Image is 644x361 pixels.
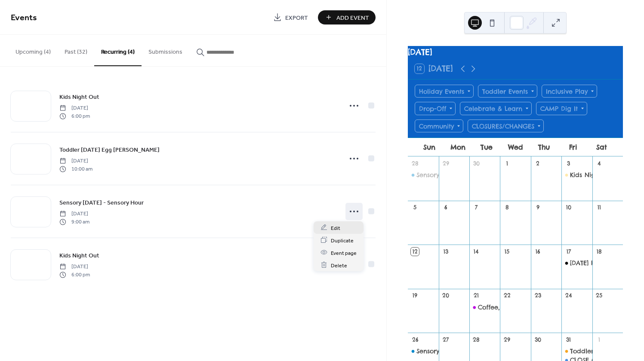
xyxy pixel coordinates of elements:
[564,292,572,300] div: 24
[444,138,472,156] div: Mon
[267,10,314,24] a: Export
[472,204,480,211] div: 7
[561,259,592,267] div: HALLOWEEN PARTY - Kids Night Out (4 years+)
[59,210,89,218] span: [DATE]
[472,336,480,343] div: 28
[411,336,419,343] div: 26
[59,112,90,120] span: 6:00 pm
[472,160,480,168] div: 30
[501,138,530,156] div: Wed
[142,35,189,65] button: Submissions
[442,204,450,211] div: 6
[442,160,450,168] div: 29
[442,292,450,300] div: 20
[564,248,572,255] div: 17
[59,271,90,278] span: 6:00 pm
[336,13,369,22] span: Add Event
[59,92,99,102] a: Kids Night Out
[534,204,542,211] div: 9
[564,336,572,343] div: 31
[415,138,444,156] div: Sun
[472,292,480,300] div: 21
[442,336,450,343] div: 27
[285,13,308,22] span: Export
[503,248,511,255] div: 15
[9,35,58,65] button: Upcoming (4)
[503,336,511,343] div: 29
[408,46,623,58] div: [DATE]
[59,93,99,102] span: Kids Night Out
[503,204,511,211] div: 8
[503,292,511,300] div: 22
[416,347,508,355] div: Sensory [DATE] - Sensory Hour
[411,204,419,211] div: 5
[59,218,89,226] span: 9:00 am
[408,171,438,179] div: Sensory Sunday - Sensory Hour
[564,160,572,168] div: 3
[478,303,607,312] div: Coffee, Conversation, & Toddler Playdate
[331,223,340,233] span: Edit
[530,138,559,156] div: Thu
[472,138,501,156] div: Tue
[564,204,572,211] div: 10
[595,292,603,300] div: 25
[408,347,438,355] div: Sensory Sunday - Sensory Hour
[318,10,376,24] button: Add Event
[442,248,450,255] div: 13
[503,160,511,168] div: 1
[534,336,542,343] div: 30
[469,303,500,312] div: Coffee, Conversation, & Toddler Playdate
[472,248,480,255] div: 14
[59,199,144,208] span: Sensory [DATE] - Sensory Hour
[59,251,99,260] span: Kids Night Out
[59,263,90,271] span: [DATE]
[534,292,542,300] div: 23
[595,248,603,255] div: 18
[558,138,587,156] div: Fri
[561,347,592,355] div: Toddler Halloween Party (5 years & younger ONLY)
[595,204,603,211] div: 11
[94,35,142,66] button: Recurring (4)
[59,165,92,173] span: 10:00 am
[11,9,37,26] span: Events
[595,160,603,168] div: 4
[595,336,603,343] div: 1
[331,248,357,257] span: Event page
[59,198,144,208] a: Sensory [DATE] - Sensory Hour
[411,160,419,168] div: 28
[561,171,592,179] div: Kids Night Out
[411,248,419,255] div: 12
[534,160,542,168] div: 2
[411,292,419,300] div: 19
[59,157,92,165] span: [DATE]
[587,138,616,156] div: Sat
[416,171,508,179] div: Sensory [DATE] - Sensory Hour
[59,146,160,155] span: Toddler [DATE] Egg [PERSON_NAME]
[59,251,99,260] a: Kids Night Out
[59,104,90,112] span: [DATE]
[570,171,615,179] div: Kids Night Out
[331,261,347,270] span: Delete
[58,35,94,65] button: Past (32)
[59,145,160,155] a: Toddler [DATE] Egg [PERSON_NAME]
[331,236,354,245] span: Duplicate
[534,248,542,255] div: 16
